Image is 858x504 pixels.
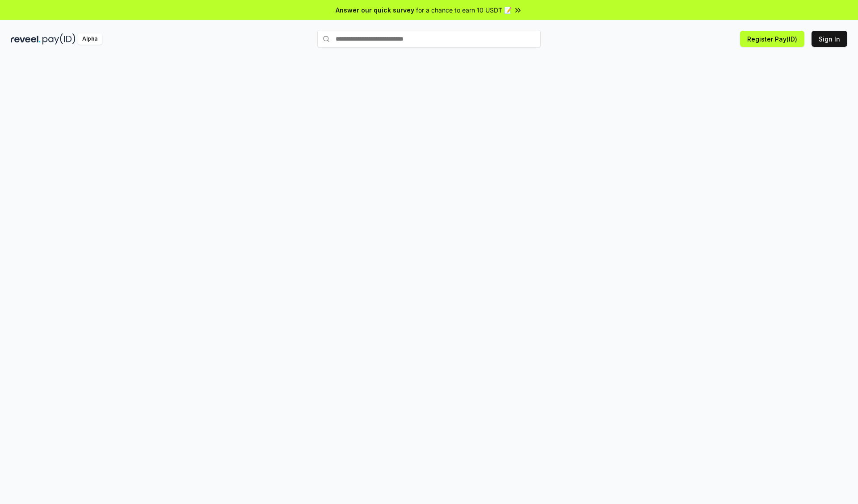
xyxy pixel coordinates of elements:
button: Sign In [812,31,847,47]
span: for a chance to earn 10 USDT 📝 [416,5,512,15]
div: Alpha [77,33,102,45]
img: pay_id [42,33,76,45]
span: Answer our quick survey [336,5,414,15]
img: reveel_dark [11,33,41,45]
button: Register Pay(ID) [740,31,804,47]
